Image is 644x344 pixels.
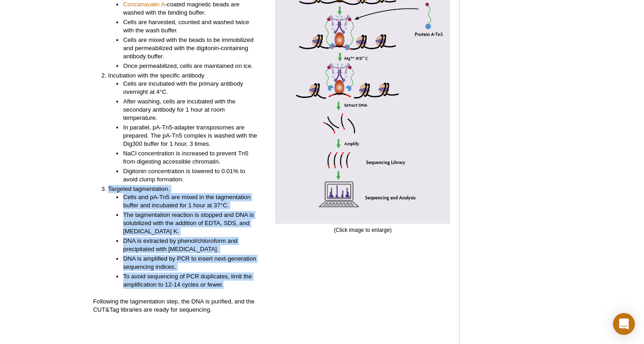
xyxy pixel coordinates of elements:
li: Once permeabilized, cells are maintained on ice. [123,62,259,70]
li: The tagmentation reaction is stopped and DNA is solubilized with the addition of EDTA, SDS, and [... [123,211,259,236]
li: Cells are mixed with the beads to be immobilized and permeabilized with the digitonin-containing ... [123,36,259,61]
li: Digitonin concentration is lowered to 0.01% to avoid clump formation. [123,167,259,184]
li: Cells are harvested, counted and washed twice with the wash buffer. [123,18,259,35]
li: Cells and pA-Tn5 are mixed in the tagmentation buffer and incubated for 1 hour at 37°C. [123,193,259,210]
li: -coated magnetic beads are washed with the binding buffer. [123,0,259,17]
li: In parallel, pA-Tn5-adapter transposomes are prepared. The pA-Tn5 complex is washed with the Dig3... [123,123,259,148]
li: To avoid sequencing of PCR duplicates, limit the amplification to 12-14 cycles or fewer. [123,272,259,289]
li: DNA is amplified by PCR to insert next-generation sequencing indices. [123,255,259,271]
p: Following the tagmentation step, the DNA is purified, and the CUT&Tag libraries are ready for seq... [93,298,268,314]
li: NaCl concentration is increased to prevent Tn5 from digesting accessible chromatin. [123,149,259,166]
li: Targeted tagmentation. [108,185,259,289]
div: Open Intercom Messenger [613,313,635,335]
li: Incubation with the specific antibody [108,72,259,184]
li: DNA is extracted by phenol/chloroform and precipitated with [MEDICAL_DATA]. [123,237,259,253]
a: Concanavalin A [123,0,165,9]
li: After washing, cells are incubated with the secondary antibody for 1 hour at room temperature. [123,98,259,122]
li: Cells are incubated with the primary antibody overnight at 4°C. [123,80,259,96]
